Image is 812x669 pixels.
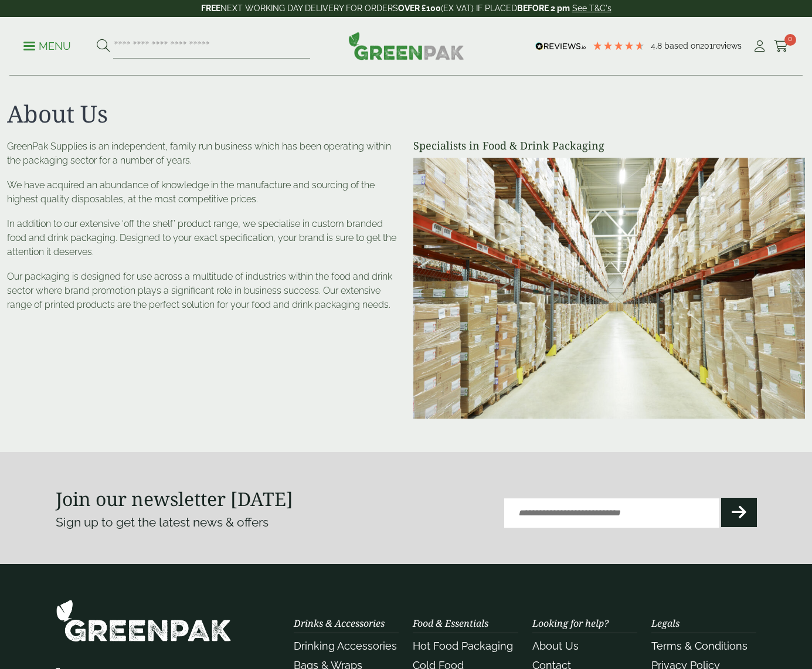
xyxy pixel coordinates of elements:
[56,513,371,532] p: Sign up to get the latest news & offers
[535,42,586,50] img: REVIEWS.io
[7,270,399,312] p: Our packaging is designed for use across a multitude of industries within the food and drink sect...
[774,40,789,52] i: Cart
[651,41,664,50] span: 4.8
[201,4,220,13] strong: FREE
[651,640,748,652] a: Terms & Conditions
[664,41,700,50] span: Based on
[348,32,464,60] img: GreenPak Supplies
[713,41,742,50] span: reviews
[398,4,441,13] strong: OVER £100
[774,38,789,55] a: 0
[413,140,806,152] h4: Specialists in Food & Drink Packaging
[23,39,71,53] p: Menu
[413,640,513,652] a: Hot Food Packaging
[294,640,397,652] a: Drinking Accessories
[23,39,71,51] a: Menu
[56,599,232,642] img: GreenPak Supplies
[752,40,767,52] i: My Account
[700,41,713,50] span: 201
[7,217,399,259] p: In addition to our extensive ‘off the shelf’ product range, we specialise in custom branded food ...
[532,640,579,652] a: About Us
[7,178,399,206] p: We have acquired an abundance of knowledge in the manufacture and sourcing of the highest quality...
[56,486,293,511] strong: Join our newsletter [DATE]
[784,34,796,46] span: 0
[7,140,399,168] p: GreenPak Supplies is an independent, family run business which has been operating within the pack...
[517,4,570,13] strong: BEFORE 2 pm
[7,100,805,128] h1: About Us
[592,40,645,51] div: 4.79 Stars
[572,4,611,13] a: See T&C's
